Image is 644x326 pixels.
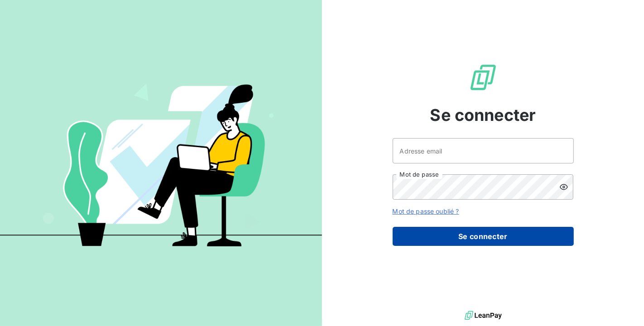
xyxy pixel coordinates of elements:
img: logo [465,309,502,322]
a: Mot de passe oublié ? [393,207,459,215]
button: Se connecter [393,227,574,246]
img: Logo LeanPay [469,63,498,92]
span: Se connecter [430,103,536,127]
input: placeholder [393,138,574,163]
